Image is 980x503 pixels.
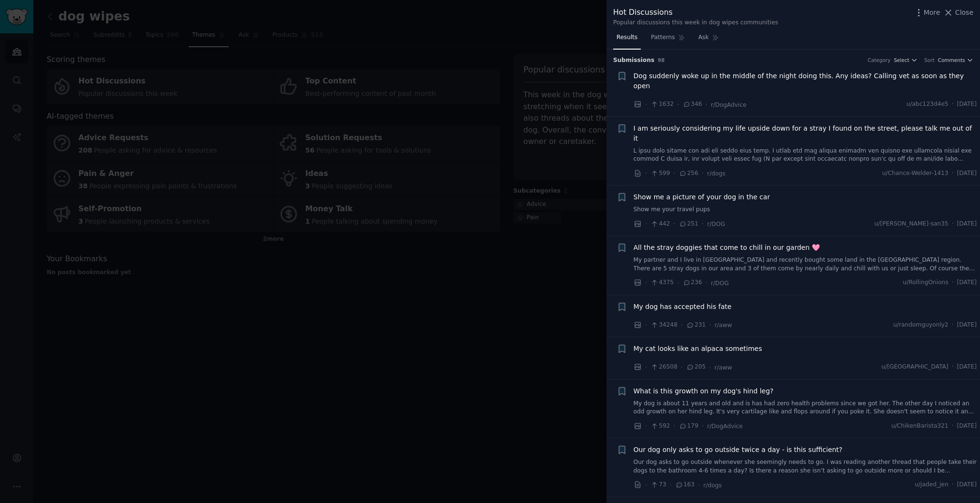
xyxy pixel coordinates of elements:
span: · [645,480,647,490]
span: · [645,421,647,431]
span: Our dog only asks to go outside twice a day - is this sufficient? [634,445,843,455]
div: Popular discussions this week in dog wipes communities [613,19,778,27]
span: 4375 [650,278,674,287]
span: r/aww [715,322,732,328]
span: 599 [650,169,670,178]
button: Select [894,57,918,63]
span: u/[PERSON_NAME]-san35 [874,220,948,228]
span: · [681,320,683,330]
span: [DATE] [957,100,977,109]
span: r/DogAdvice [711,102,747,108]
span: 205 [686,363,706,371]
span: · [645,219,647,229]
span: · [645,168,647,178]
span: · [702,421,704,431]
span: 236 [683,278,702,287]
span: 1632 [650,100,674,109]
a: My partner and I live in [GEOGRAPHIC_DATA] and recently bought some land in the [GEOGRAPHIC_DATA]... [634,256,977,273]
span: Comments [938,57,965,63]
span: [DATE] [957,363,977,371]
span: r/DogAdvice [707,423,743,430]
span: u/abc123d4e5 [906,100,948,109]
span: u/[GEOGRAPHIC_DATA] [881,363,949,371]
span: r/dogs [707,170,726,177]
span: 34248 [650,321,677,329]
span: 179 [679,422,698,431]
span: · [952,422,954,431]
span: · [709,362,711,372]
span: [DATE] [957,321,977,329]
span: u/jaded_jen [915,481,949,489]
span: u/Chance-Welder-1413 [882,169,948,178]
a: Results [613,30,641,50]
span: [DATE] [957,278,977,287]
span: · [705,278,707,288]
span: More [924,8,940,18]
a: All the stray doggies that come to chill in our garden 🩷 [634,243,820,253]
span: u/ChikenBarista321 [891,422,949,431]
span: u/randomguyonly2 [893,321,949,329]
span: · [677,278,679,288]
span: Select [894,57,909,63]
span: · [952,169,954,178]
div: Hot Discussions [613,7,778,19]
span: r/DOG [707,221,725,227]
span: · [952,278,954,287]
button: Close [943,8,973,18]
div: Category [868,57,890,63]
span: · [705,100,707,110]
span: · [645,362,647,372]
span: Submission s [613,56,655,65]
span: 163 [675,481,695,489]
span: · [952,100,954,109]
span: 251 [679,220,698,228]
span: · [702,168,704,178]
span: Results [616,33,637,42]
button: Comments [938,57,973,63]
a: My cat looks like an alpaca sometimes [634,344,762,354]
span: · [645,320,647,330]
a: My dog is about 11 years and old and is has had zero health problems since we got her. The other ... [634,400,977,416]
span: 26508 [650,363,677,371]
span: Patterns [651,33,675,42]
span: Close [955,8,973,18]
a: Dog suddenly woke up in the middle of the night doing this. Any ideas? Calling vet as soon as the... [634,71,977,91]
a: What is this growth on my dog's hind leg? [634,386,774,396]
span: · [702,219,704,229]
a: Our dog asks to go outside whenever she seemingly needs to go. I was reading another thread that ... [634,458,977,475]
span: 442 [650,220,670,228]
span: [DATE] [957,220,977,228]
span: · [952,321,954,329]
span: 231 [686,321,706,329]
a: Show me a picture of your dog in the car [634,192,770,202]
a: L ipsu dolo sitame con adi eli seddo eius temp. I utlab etd mag aliqua enimadm ven quisno exe ull... [634,147,977,164]
span: [DATE] [957,422,977,431]
span: 592 [650,422,670,431]
div: Sort [924,57,935,63]
span: My dog has accepted his fate [634,302,732,312]
span: 346 [683,100,702,109]
span: · [681,362,683,372]
span: r/dogs [703,482,722,489]
span: 73 [650,481,666,489]
span: · [645,100,647,110]
span: I am seriously considering my life upside down for a stray I found on the street, please talk me ... [634,123,977,144]
span: · [952,363,954,371]
span: · [677,100,679,110]
span: · [952,220,954,228]
span: · [645,278,647,288]
span: · [673,168,675,178]
span: · [673,219,675,229]
span: · [952,481,954,489]
a: Patterns [647,30,688,50]
span: · [709,320,711,330]
span: u/RollingOnions [903,278,949,287]
span: r/aww [715,364,732,371]
a: Show me your travel pups [634,205,977,214]
span: 256 [679,169,698,178]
